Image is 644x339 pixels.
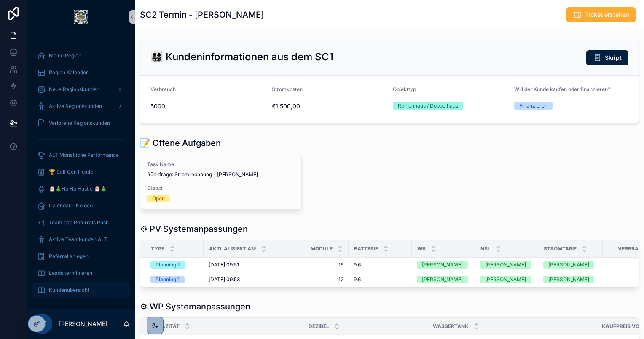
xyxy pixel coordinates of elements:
a: Aktive Teamkunden ALT [32,232,130,247]
span: 5000 [150,102,265,110]
span: Rückfrage: Stromrechnung - [PERSON_NAME] [147,171,295,178]
span: NSL [480,245,491,252]
a: Neue Regionskunden [32,82,130,97]
span: Ticket erstellen [585,11,629,19]
div: [PERSON_NAME] [485,261,526,269]
span: WB [417,245,426,252]
span: 🏆 Self Gen Hustle [49,169,93,175]
p: [PERSON_NAME] [59,320,107,328]
span: Teamlead Referrals Push [49,219,109,226]
a: Leads terminieren [32,266,130,281]
span: Calendar - Noloco [49,202,93,209]
span: Dezibel [309,323,329,330]
a: Region Kalender [32,65,130,80]
a: Calendar - Noloco [32,198,130,213]
span: Objekttyp [393,86,416,92]
h1: 📝 Offene Aufgaben [140,137,221,149]
h2: 👨‍👩‍👧‍👦 Kundeninformationen aus dem SC1 [150,50,333,64]
span: Verbrauch [150,86,176,92]
span: Aktive Regionskunden [49,103,102,110]
span: Region Kalender [49,69,88,76]
span: Stromkosten [272,86,303,92]
span: Aktive Teamkunden ALT [49,236,107,243]
button: Skript [586,50,628,65]
div: Planning 2 [156,261,180,269]
span: Module [311,245,333,252]
span: €1.500,00 [272,102,386,110]
div: [PERSON_NAME] [548,276,589,283]
span: Referral anlegen [49,253,89,260]
button: Ticket erstellen [566,7,636,22]
span: Leads terminieren [49,270,92,277]
span: Type [151,245,164,252]
span: 12 [290,276,343,283]
span: 9.6 [354,276,361,283]
span: Skript [605,54,622,62]
a: Teamlead Referrals Push [32,215,130,230]
span: Kundenübersicht [49,287,89,293]
h1: ⚙ PV Systemanpassungen [140,223,248,235]
div: Reihenhaus / Doppelhaus [398,102,458,110]
span: Wassertank [433,323,469,330]
h1: ⚙ WP Systemanpassungen [140,301,250,312]
a: ALT Monatliche Performance [32,148,130,163]
div: [PERSON_NAME] [485,276,526,283]
a: 🎅🎄Ho Ho Hustle 🎅🎄 [32,181,130,196]
span: Aktualisiert am [209,245,256,252]
span: Verlorene Regionskunden [49,120,110,126]
span: Status [147,185,295,191]
h1: SC2 Termin - [PERSON_NAME] [140,9,264,21]
a: 🏆 Self Gen Hustle [32,164,130,180]
a: Task NameRückfrage: Stromrechnung - [PERSON_NAME]StatusOpen [140,154,302,210]
a: Referral anlegen [32,249,130,264]
span: 🎅🎄Ho Ho Hustle 🎅🎄 [49,186,107,192]
span: Will der Kunde kaufen oder finanzieren? [514,86,610,92]
div: [PERSON_NAME] [422,261,463,269]
div: scrollable content [27,34,135,309]
span: [DATE] 09:53 [209,276,240,283]
img: App logo [74,10,88,24]
div: Open [152,195,165,202]
span: Batterie [354,245,378,252]
span: Task Name [147,161,295,168]
span: 16 [290,261,343,268]
span: Meine Region [49,52,81,59]
a: Kundenübersicht [32,282,130,298]
span: Stromtarif [544,245,577,252]
span: [DATE] 09:51 [209,261,239,268]
div: Planning 1 [156,276,180,283]
span: 9.6 [354,261,361,268]
a: Verlorene Regionskunden [32,116,130,131]
div: Finanzieren [519,102,547,110]
span: Neue Regionskunden [49,86,99,93]
div: [PERSON_NAME] [422,276,463,283]
a: Meine Region [32,48,130,63]
a: Aktive Regionskunden [32,99,130,114]
div: [PERSON_NAME] [548,261,589,269]
span: ALT Monatliche Performance [49,152,119,159]
span: Kapazität [151,323,180,330]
